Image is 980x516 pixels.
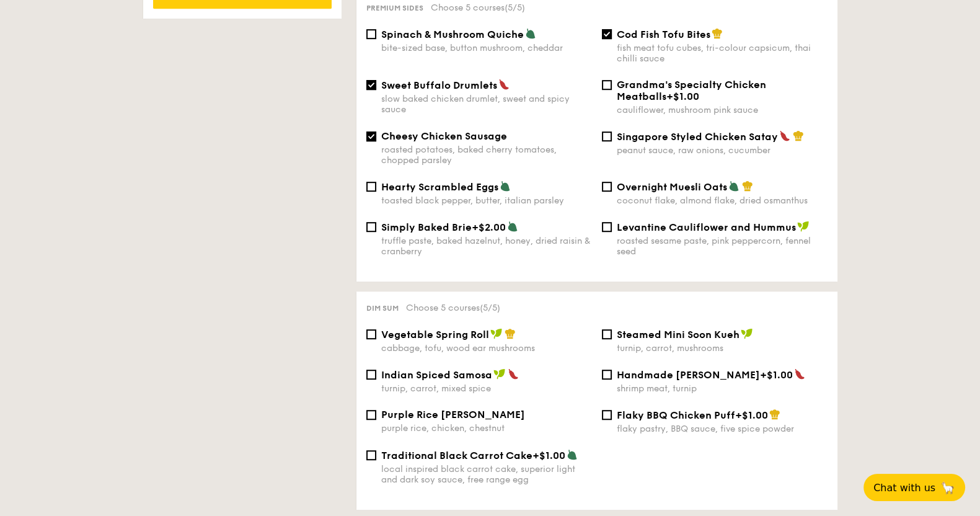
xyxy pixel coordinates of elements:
[617,79,766,102] span: Grandma's Specialty Chicken Meatballs
[381,329,489,340] span: Vegetable Spring Roll
[472,221,506,233] span: +$2.00
[493,368,506,380] img: icon-vegan.f8ff3823.svg
[602,29,612,39] input: Cod Fish Tofu Bitesfish meat tofu cubes, tri-colour capsicum, thai chilli sauce
[381,145,592,166] div: roasted potatoes, baked cherry tomatoes, chopped parsley
[617,424,828,434] div: flaky pastry, BBQ sauce, five spice powder
[366,329,376,339] input: Vegetable Spring Rollcabbage, tofu, wood ear mushrooms
[500,180,511,192] img: icon-vegetarian.fe4039eb.svg
[366,131,376,141] input: Cheesy Chicken Sausageroasted potatoes, baked cherry tomatoes, chopped parsley
[480,303,500,313] span: (5/5)
[498,79,510,90] img: icon-spicy.37a8142b.svg
[602,329,612,339] input: Steamed Mini Soon Kuehturnip, carrot, mushrooms
[617,105,828,115] div: cauliflower, mushroom pink sauce
[602,410,612,420] input: Flaky BBQ Chicken Puff+$1.00flaky pastry, BBQ sauce, five spice powder
[381,450,532,461] span: Traditional Black Carrot Cake
[505,2,525,13] span: (5/5)
[617,195,828,206] div: coconut flake, almond flake, dried osmanthus
[742,180,753,192] img: icon-chef-hat.a58ddaea.svg
[617,145,828,156] div: peanut sauce, raw onions, cucumber
[381,195,592,206] div: toasted black pepper, butter, italian parsley
[505,328,516,339] img: icon-chef-hat.a58ddaea.svg
[760,369,793,381] span: +$1.00
[617,131,778,143] span: Singapore Styled Chicken Satay
[532,450,565,461] span: +$1.00
[797,221,810,232] img: icon-vegan.f8ff3823.svg
[366,370,376,380] input: Indian Spiced Samosaturnip, carrot, mixed spice
[525,28,536,39] img: icon-vegetarian.fe4039eb.svg
[381,29,524,40] span: Spinach & Mushroom Quiche
[617,181,727,193] span: Overnight Muesli Oats
[794,368,805,380] img: icon-spicy.37a8142b.svg
[617,369,760,381] span: Handmade [PERSON_NAME]
[602,131,612,141] input: Singapore Styled Chicken Sataypeanut sauce, raw onions, cucumber
[366,29,376,39] input: Spinach & Mushroom Quichebite-sized base, button mushroom, cheddar
[793,130,804,141] img: icon-chef-hat.a58ddaea.svg
[406,303,500,313] span: Choose 5 courses
[381,181,498,193] span: Hearty Scrambled Eggs
[617,343,828,354] div: turnip, carrot, mushrooms
[366,4,423,12] span: Premium sides
[602,370,612,380] input: Handmade [PERSON_NAME]+$1.00shrimp meat, turnip
[381,221,472,233] span: Simply Baked Brie
[381,43,592,53] div: bite-sized base, button mushroom, cheddar
[617,329,739,340] span: Steamed Mini Soon Kueh
[366,304,399,313] span: Dim sum
[431,2,525,13] span: Choose 5 courses
[381,464,592,485] div: local inspired black carrot cake, superior light and dark soy sauce, free range egg
[381,423,592,434] div: purple rice, chicken, chestnut
[381,383,592,394] div: turnip, carrot, mixed spice
[366,450,376,460] input: Traditional Black Carrot Cake+$1.00local inspired black carrot cake, superior light and dark soy ...
[779,130,790,141] img: icon-spicy.37a8142b.svg
[863,474,965,501] button: Chat with us🦙
[381,94,592,115] div: slow baked chicken drumlet, sweet and spicy sauce
[617,221,796,233] span: Levantine Cauliflower and Hummus
[490,328,503,339] img: icon-vegan.f8ff3823.svg
[381,369,492,381] span: Indian Spiced Samosa
[741,328,753,339] img: icon-vegan.f8ff3823.svg
[602,182,612,192] input: Overnight Muesli Oatscoconut flake, almond flake, dried osmanthus
[381,236,592,257] div: truffle paste, baked hazelnut, honey, dried raisin & cranberry
[381,79,497,91] span: Sweet Buffalo Drumlets
[366,410,376,420] input: Purple Rice [PERSON_NAME]purple rice, chicken, chestnut
[617,236,828,257] div: roasted sesame paste, pink peppercorn, fennel seed
[666,91,699,102] span: +$1.00
[617,409,735,421] span: Flaky BBQ Chicken Puff
[381,409,525,420] span: Purple Rice [PERSON_NAME]
[602,222,612,232] input: Levantine Cauliflower and Hummusroasted sesame paste, pink peppercorn, fennel seed
[381,343,592,354] div: cabbage, tofu, wood ear mushrooms
[366,182,376,192] input: Hearty Scrambled Eggstoasted black pepper, butter, italian parsley
[617,43,828,64] div: fish meat tofu cubes, tri-colour capsicum, thai chilli sauce
[381,130,507,142] span: Cheesy Chicken Sausage
[567,449,578,460] img: icon-vegetarian.fe4039eb.svg
[873,482,935,494] span: Chat with us
[507,221,518,232] img: icon-vegetarian.fe4039eb.svg
[617,29,710,40] span: Cod Fish Tofu Bites
[728,180,739,192] img: icon-vegetarian.fe4039eb.svg
[712,28,723,39] img: icon-chef-hat.a58ddaea.svg
[508,368,519,380] img: icon-spicy.37a8142b.svg
[940,481,955,495] span: 🦙
[735,409,768,421] span: +$1.00
[366,222,376,232] input: Simply Baked Brie+$2.00truffle paste, baked hazelnut, honey, dried raisin & cranberry
[366,80,376,90] input: Sweet Buffalo Drumletsslow baked chicken drumlet, sweet and spicy sauce
[602,80,612,90] input: Grandma's Specialty Chicken Meatballs+$1.00cauliflower, mushroom pink sauce
[617,383,828,394] div: shrimp meat, turnip
[769,409,780,420] img: icon-chef-hat.a58ddaea.svg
